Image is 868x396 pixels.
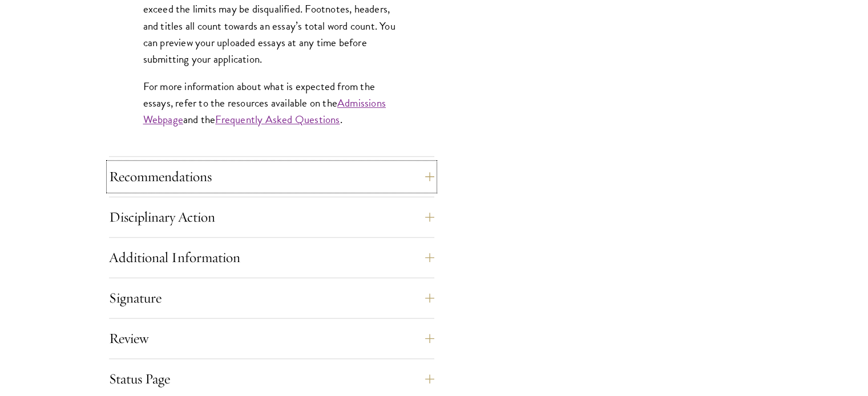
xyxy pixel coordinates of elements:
p: For more information about what is expected from the essays, refer to the resources available on ... [143,78,400,128]
button: Recommendations [109,163,434,190]
a: Admissions Webpage [143,95,386,128]
button: Disciplinary Action [109,203,434,231]
button: Review [109,325,434,352]
button: Signature [109,284,434,312]
button: Additional Information [109,244,434,271]
a: Frequently Asked Questions [215,111,340,128]
button: Status Page [109,365,434,393]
